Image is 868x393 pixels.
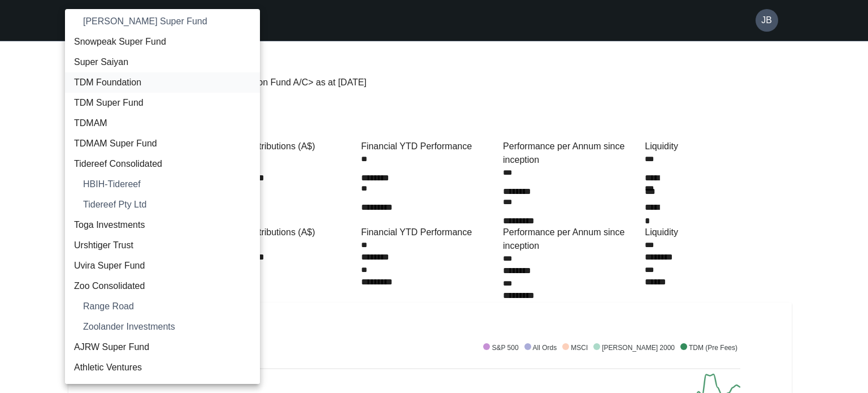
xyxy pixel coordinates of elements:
[74,96,251,110] span: TDM Super Fund
[83,300,251,313] span: Range Road
[74,157,251,171] span: Tidereef Consolidated
[83,178,251,191] span: HBIH-Tidereef
[74,116,251,130] span: TDMAM
[83,198,251,211] span: Tidereef Pty Ltd
[74,137,251,150] span: TDMAM Super Fund
[74,279,251,293] span: Zoo Consolidated
[83,320,251,334] span: Zoolander Investments
[74,361,251,374] span: Athletic Ventures
[74,35,251,49] span: Snowpeak Super Fund
[83,15,251,28] span: [PERSON_NAME] Super Fund
[74,340,251,354] span: AJRW Super Fund
[74,259,251,273] span: Uvira Super Fund
[74,239,251,252] span: Urshtiger Trust
[74,76,251,89] span: TDM Foundation
[74,218,251,232] span: Toga Investments
[74,55,251,69] span: Super Saiyan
